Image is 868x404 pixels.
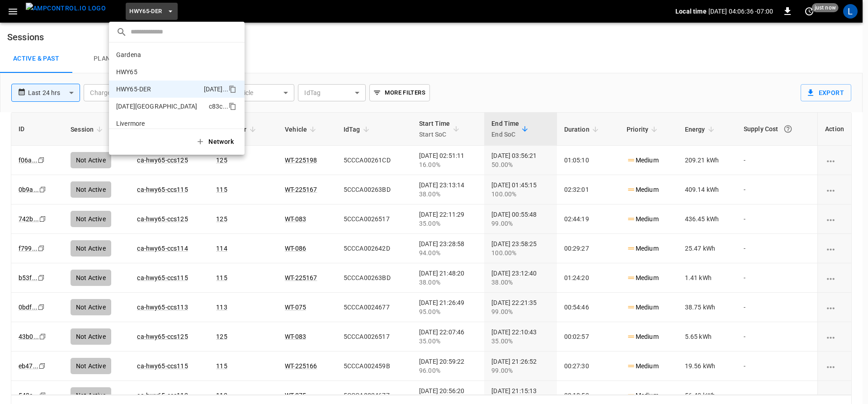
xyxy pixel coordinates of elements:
p: [DATE][GEOGRAPHIC_DATA] [116,102,197,111]
div: copy [228,84,238,95]
button: Network [190,133,241,151]
p: Livermore [116,119,145,128]
p: HWY65 [116,67,137,76]
div: copy [228,101,238,112]
p: HWY65-DER [116,85,151,94]
p: Gardena [116,50,141,59]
